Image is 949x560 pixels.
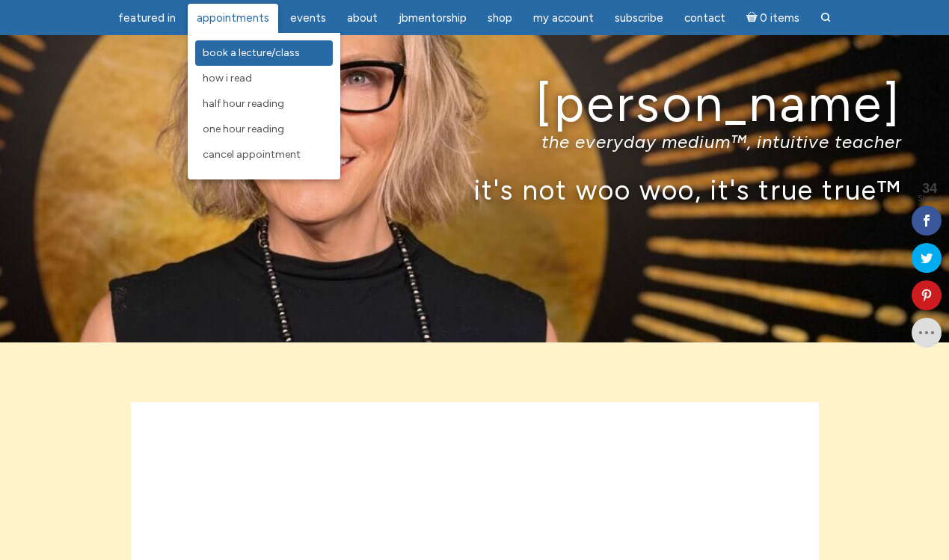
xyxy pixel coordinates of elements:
[290,11,326,25] span: Events
[347,11,378,25] span: About
[760,13,799,24] span: 0 items
[606,4,672,33] a: Subscribe
[47,131,901,153] p: the everyday medium™, intuitive teacher
[918,182,942,195] span: 34
[684,11,725,25] span: Contact
[195,142,333,167] a: Cancel Appointment
[203,46,300,59] span: Book a Lecture/Class
[109,4,185,33] a: featured in
[118,11,176,25] span: featured in
[390,4,476,33] a: JBMentorship
[737,2,809,33] a: Cart0 items
[188,4,278,33] a: Appointments
[203,123,284,135] span: One Hour Reading
[338,4,387,33] a: About
[203,72,252,84] span: How I Read
[195,40,333,66] a: Book a Lecture/Class
[524,4,603,33] a: My Account
[675,4,734,33] a: Contact
[197,11,269,25] span: Appointments
[195,91,333,117] a: Half Hour Reading
[195,66,333,91] a: How I Read
[488,11,512,25] span: Shop
[203,148,301,161] span: Cancel Appointment
[479,4,521,33] a: Shop
[615,11,663,25] span: Subscribe
[195,117,333,142] a: One Hour Reading
[533,11,594,25] span: My Account
[203,97,284,110] span: Half Hour Reading
[47,173,901,206] p: it's not woo woo, it's true true™
[918,195,942,203] span: Shares
[746,11,761,25] i: Cart
[399,11,467,25] span: JBMentorship
[281,4,335,33] a: Events
[47,76,901,132] h1: [PERSON_NAME]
